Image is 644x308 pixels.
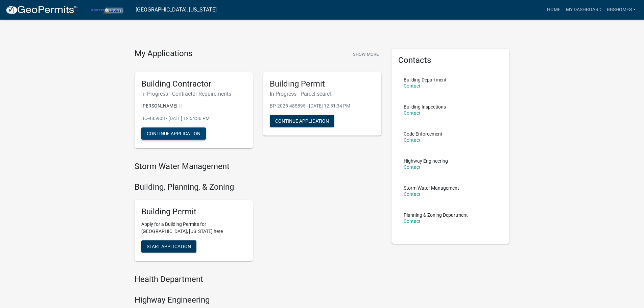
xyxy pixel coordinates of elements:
[141,115,246,122] p: BC-485903 - [DATE] 12:54:30 PM
[404,218,421,224] a: Contact
[135,49,192,59] h4: My Applications
[404,191,421,197] a: Contact
[404,77,447,82] p: Building Department
[270,91,375,97] h6: In Progress - Parcel search
[141,79,246,89] h5: Building Contractor
[604,3,639,16] a: bbshomes
[404,132,443,136] p: Code Enforcement
[141,91,246,97] h6: In Progress - Contractor Requirements
[404,186,459,190] p: Storm Water Management
[404,104,446,109] p: Building Inspections
[135,162,381,171] h4: Storm Water Management
[141,221,246,235] p: Apply for a Building Permits for [GEOGRAPHIC_DATA], [US_STATE] here
[270,79,375,89] h5: Building Permit
[147,243,191,249] span: Start Application
[135,182,381,192] h4: Building, Planning, & Zoning
[404,110,421,116] a: Contact
[141,127,206,140] button: Continue Application
[135,275,381,284] h4: Health Department
[404,164,421,170] a: Contact
[270,102,375,110] p: BP-2025-485895 - [DATE] 12:51:34 PM
[141,207,246,217] h5: Building Permit
[404,83,421,89] a: Contact
[563,3,604,16] a: My Dashboard
[270,115,334,127] button: Continue Application
[404,137,421,143] a: Contact
[404,213,468,217] p: Planning & Zoning Department
[135,295,381,305] h4: Highway Engineering
[544,3,563,16] a: Home
[136,4,217,16] a: [GEOGRAPHIC_DATA], [US_STATE]
[398,55,503,65] h5: Contacts
[83,5,130,14] img: Porter County, Indiana
[141,102,246,110] p: [PERSON_NAME] | |
[404,159,448,163] p: Highway Engineering
[350,49,381,60] button: Show More
[141,240,196,253] button: Start Application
